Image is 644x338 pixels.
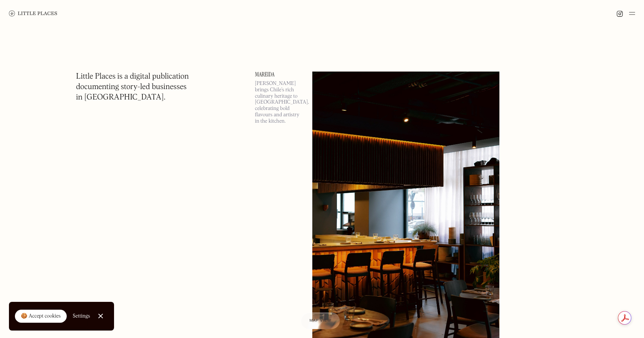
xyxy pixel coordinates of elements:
a: 🍪 Accept cookies [15,310,67,323]
h1: Little Places is a digital publication documenting story-led businesses in [GEOGRAPHIC_DATA]. [76,72,189,103]
span: Map view [310,319,331,323]
div: Settings [73,313,90,319]
a: Map view [301,313,340,329]
p: [PERSON_NAME] brings Chile’s rich culinary heritage to [GEOGRAPHIC_DATA], celebrating bold flavou... [255,80,303,124]
a: Settings [73,308,90,325]
div: 🍪 Accept cookies [21,313,61,320]
a: Mareida [255,72,303,78]
a: Close Cookie Popup [93,309,108,323]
